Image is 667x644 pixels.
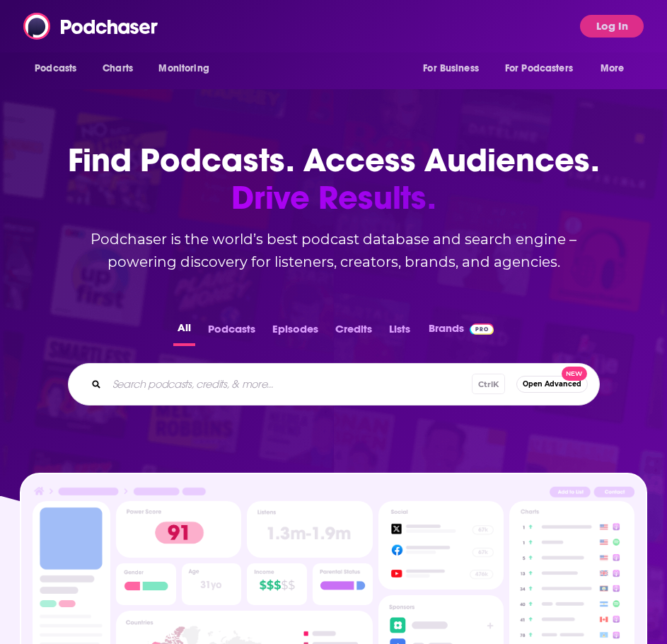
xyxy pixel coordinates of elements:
[51,228,617,273] h2: Podchaser is the world’s best podcast database and search engine – powering discovery for listene...
[116,501,241,558] img: Podcast Insights Power score
[51,179,617,217] span: Drive Results.
[580,15,644,38] button: Log In
[23,13,159,40] img: Podchaser - Follow, Share and Rate Podcasts
[313,563,373,604] img: Podcast Insights Parental Status
[562,367,587,381] span: New
[268,318,323,346] button: Episodes
[68,363,600,406] div: Search podcasts, credits, & more...
[25,55,95,82] button: open menu
[378,501,504,590] img: Podcast Socials
[116,563,176,604] img: Podcast Insights Gender
[385,318,414,346] button: Lists
[103,59,133,79] span: Charts
[158,59,209,79] span: Monitoring
[472,374,505,394] span: Ctrl K
[516,376,588,393] button: Open AdvancedNew
[204,318,260,346] button: Podcasts
[149,55,227,82] button: open menu
[107,373,472,396] input: Search podcasts, credits, & more...
[505,59,573,79] span: For Podcasters
[173,318,195,346] button: All
[429,318,494,346] a: BrandsPodchaser Pro
[247,563,307,604] img: Podcast Insights Income
[35,59,76,79] span: Podcasts
[470,323,494,335] img: Podchaser Pro
[423,59,479,79] span: For Business
[247,501,372,558] img: Podcast Insights Listens
[496,55,593,82] button: open menu
[51,142,617,217] h1: Find Podcasts. Access Audiences.
[93,55,141,82] a: Charts
[523,380,581,388] span: Open Advanced
[182,563,242,604] img: Podcast Insights Age
[33,485,634,501] img: Podcast Insights Header
[591,55,642,82] button: open menu
[601,59,625,79] span: More
[331,318,376,346] button: Credits
[413,55,497,82] button: open menu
